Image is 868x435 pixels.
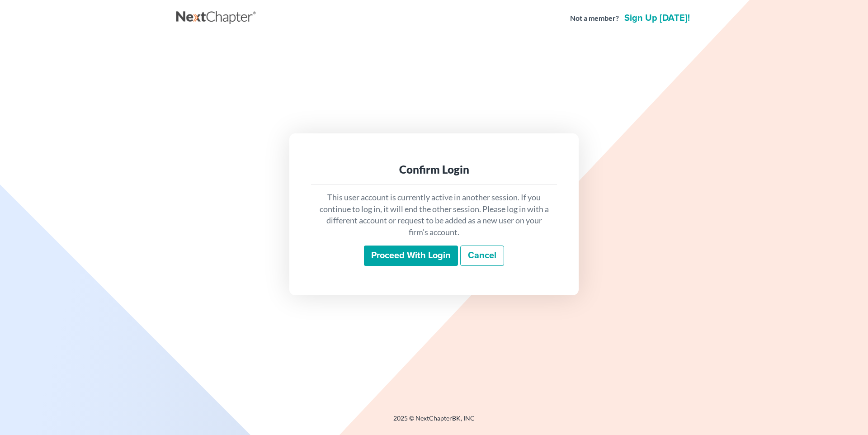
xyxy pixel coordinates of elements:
div: 2025 © NextChapterBK, INC [176,414,692,430]
p: This user account is currently active in another session. If you continue to log in, it will end ... [318,192,550,238]
strong: Not a member? [570,13,619,24]
div: Confirm Login [318,162,550,177]
a: Sign up [DATE]! [623,14,692,23]
input: Proceed with login [364,246,458,266]
a: Cancel [460,246,504,266]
